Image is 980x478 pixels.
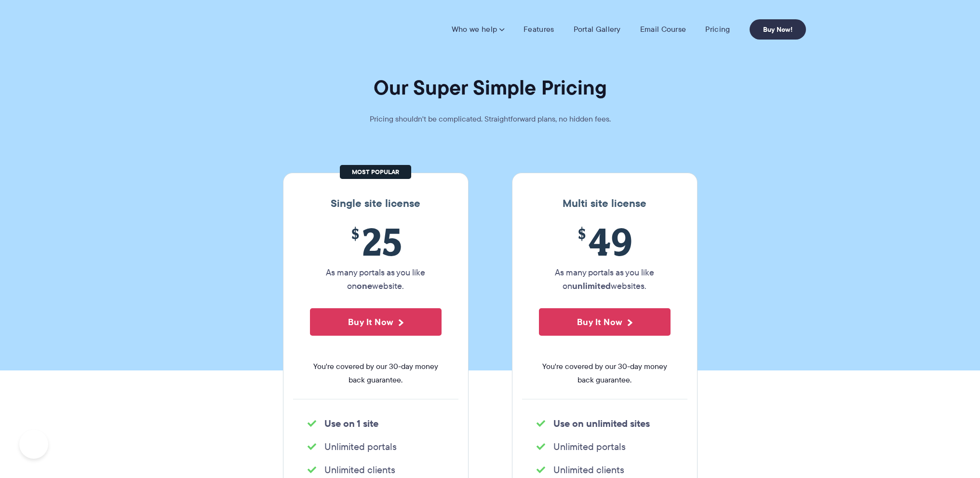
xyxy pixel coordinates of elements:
span: 25 [310,219,442,263]
h3: Multi site license [522,197,687,210]
p: As many portals as you like on website. [310,266,442,293]
span: You're covered by our 30-day money back guarantee. [310,360,442,387]
a: Who we help [452,25,504,34]
li: Unlimited clients [308,463,444,477]
h3: Single site license [293,197,458,210]
li: Unlimited portals [537,440,673,453]
li: Unlimited clients [537,463,673,477]
strong: unlimited [572,279,611,292]
p: Pricing shouldn't be complicated. Straightforward plans, no hidden fees. [346,112,635,126]
button: Buy It Now [310,308,442,336]
li: Unlimited portals [308,440,444,453]
p: As many portals as you like on websites. [539,266,671,293]
a: Email Course [640,25,686,34]
button: Buy It Now [539,308,671,336]
a: Features [524,25,554,34]
a: Buy Now! [750,19,806,40]
a: Pricing [705,25,730,34]
strong: Use on 1 site [324,416,378,431]
span: You're covered by our 30-day money back guarantee. [539,360,671,387]
iframe: Toggle Customer Support [19,430,48,459]
strong: one [357,279,372,292]
a: Portal Gallery [574,25,621,34]
strong: Use on unlimited sites [553,416,650,431]
span: 49 [539,219,671,263]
